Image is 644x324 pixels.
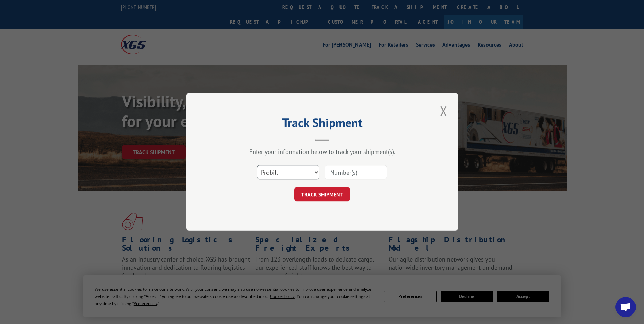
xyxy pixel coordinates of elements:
div: Enter your information below to track your shipment(s). [220,148,424,156]
button: TRACK SHIPMENT [294,187,350,202]
input: Number(s) [325,165,387,180]
h2: Track Shipment [220,118,424,131]
a: Open chat [615,297,636,317]
button: Close modal [438,102,449,120]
